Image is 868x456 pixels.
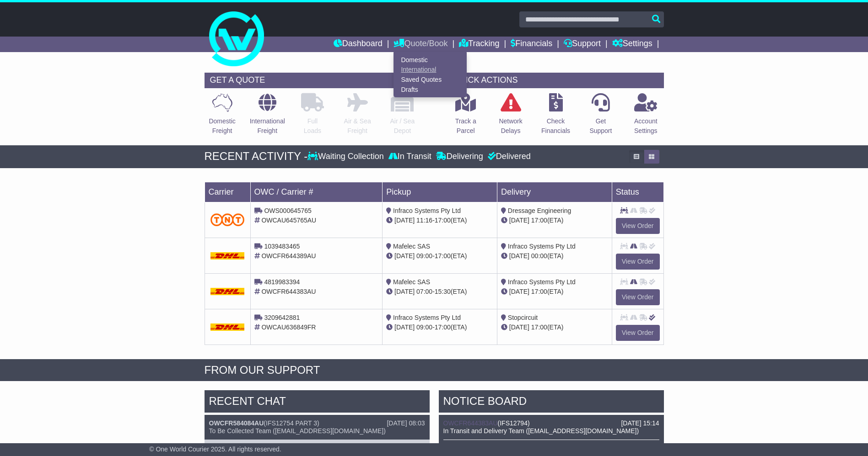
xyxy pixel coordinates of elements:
[261,252,316,260] span: OWCFR644389AU
[509,288,529,295] span: [DATE]
[386,323,493,332] div: - (ETA)
[386,216,493,225] div: - (ETA)
[210,288,245,295] img: DHL.png
[394,85,466,95] a: Drafts
[531,217,547,224] span: 17:00
[541,117,570,136] p: Check Financials
[205,364,664,377] div: FROM OUR SUPPORT
[435,288,451,295] span: 15:30
[209,427,386,435] span: To Be Collected Team ([EMAIL_ADDRESS][DOMAIN_NAME])
[498,93,523,141] a: NetworkDelays
[612,182,663,202] td: Status
[249,93,286,141] a: InternationalFreight
[612,37,652,52] a: Settings
[459,37,499,52] a: Tracking
[616,325,660,341] a: View Order
[393,278,430,286] span: Mafelec SAS
[501,216,608,225] div: (ETA)
[435,323,451,331] span: 17:00
[443,419,498,427] a: OWCFR644383AU
[266,419,317,427] span: IFS12754 PART 3
[264,243,300,250] span: 1039483465
[250,182,383,202] td: OWC / Carrier #
[497,182,612,202] td: Delivery
[509,252,529,260] span: [DATE]
[301,117,324,136] p: Full Loads
[435,217,451,224] span: 17:00
[386,251,493,261] div: - (ETA)
[307,152,386,162] div: Waiting Collection
[386,152,434,162] div: In Transit
[501,287,608,297] div: (ETA)
[393,207,461,214] span: Infraco Systems Pty Ltd
[448,73,664,88] div: QUICK ACTIONS
[205,182,250,202] td: Carrier
[264,278,300,286] span: 4819983394
[205,73,421,88] div: GET A QUOTE
[443,419,659,427] div: ( )
[387,419,425,427] div: [DATE] 08:03
[589,117,612,136] p: Get Support
[531,323,547,331] span: 17:00
[455,117,476,136] p: Track a Parcel
[394,37,447,52] a: Quote/Book
[394,217,415,224] span: [DATE]
[634,117,658,136] p: Account Settings
[205,150,308,163] div: RECENT ACTIVITY -
[208,93,236,141] a: DomesticFreight
[564,37,601,52] a: Support
[616,289,660,305] a: View Order
[210,252,245,260] img: DHL.png
[439,390,664,415] div: NOTICE BOARD
[435,252,451,260] span: 17:00
[416,288,432,295] span: 07:00
[261,217,316,224] span: OWCAU645765AU
[264,314,300,321] span: 3209642881
[531,252,547,260] span: 00:00
[394,252,415,260] span: [DATE]
[209,419,425,427] div: ( )
[394,52,467,97] div: Quote/Book
[485,152,531,162] div: Delivered
[205,390,430,415] div: RECENT CHAT
[393,314,461,321] span: Infraco Systems Pty Ltd
[334,37,383,52] a: Dashboard
[344,117,371,136] p: Air & Sea Freight
[386,287,493,297] div: - (ETA)
[509,323,529,331] span: [DATE]
[508,278,576,286] span: Infraco Systems Pty Ltd
[541,93,571,141] a: CheckFinancials
[531,288,547,295] span: 17:00
[261,323,316,331] span: OWCAU636849FR
[210,323,245,331] img: DHL.png
[621,419,659,427] div: [DATE] 15:14
[209,419,264,427] a: OWCFR584084AU
[443,427,639,435] span: In Transit and Delivery Team ([EMAIL_ADDRESS][DOMAIN_NAME])
[261,288,316,295] span: OWCFR644383AU
[383,182,497,202] td: Pickup
[264,207,312,214] span: OWS000645765
[210,213,245,226] img: TNT_Domestic.png
[209,117,235,136] p: Domestic Freight
[508,207,571,214] span: Dressage Engineering
[149,445,281,453] span: © One World Courier 2025. All rights reserved.
[416,252,432,260] span: 09:00
[500,419,528,427] span: IFS12794
[394,288,415,295] span: [DATE]
[509,217,529,224] span: [DATE]
[390,117,415,136] p: Air / Sea Depot
[416,217,432,224] span: 11:16
[501,323,608,332] div: (ETA)
[394,65,466,75] a: International
[511,37,552,52] a: Financials
[501,251,608,261] div: (ETA)
[455,93,477,141] a: Track aParcel
[616,218,660,234] a: View Order
[394,55,466,65] a: Domestic
[616,254,660,270] a: View Order
[434,152,485,162] div: Delivering
[394,323,415,331] span: [DATE]
[393,243,430,250] span: Mafelec SAS
[394,75,466,85] a: Saved Quotes
[589,93,612,141] a: GetSupport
